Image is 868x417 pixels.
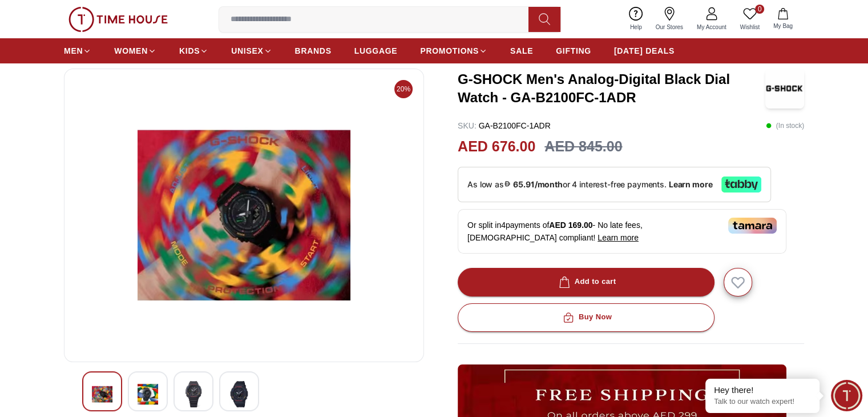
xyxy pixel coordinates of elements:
p: ( In stock ) [766,120,804,131]
div: Chat Widget [831,380,862,411]
span: My Account [692,23,731,31]
span: GIFTING [556,45,591,57]
div: Add to cart [556,275,616,288]
span: WOMEN [114,45,148,57]
span: [DATE] DEALS [614,45,675,57]
div: Buy Now [560,311,612,324]
button: My Bag [766,6,800,33]
span: MEN [64,45,83,57]
a: UNISEX [231,41,272,61]
span: SKU : [458,121,477,130]
a: BRANDS [295,41,332,61]
img: G-SHOCK Men's Analog-Digital Black Dial Watch - GA-B2100FC-1ADR [74,78,414,352]
img: ... [68,7,168,32]
span: 20% [394,80,413,98]
span: 0 [755,5,764,14]
span: SALE [510,45,533,57]
span: AED 169.00 [549,220,592,230]
span: My Bag [769,22,797,30]
img: G-SHOCK Men's Analog-Digital Black Dial Watch - GA-B2100FC-1ADR [138,381,158,407]
a: [DATE] DEALS [614,41,675,61]
img: Tamara [728,218,777,234]
span: LUGGAGE [354,45,398,57]
span: PROMOTIONS [420,45,479,57]
span: Our Stores [651,23,688,31]
span: BRANDS [295,45,332,57]
a: KIDS [179,41,208,61]
a: Our Stores [649,5,690,34]
span: Wishlist [736,23,764,31]
p: GA-B2100FC-1ADR [458,120,551,131]
a: LUGGAGE [354,41,398,61]
img: G-SHOCK Men's Analog-Digital Black Dial Watch - GA-B2100FC-1ADR [183,381,204,407]
span: UNISEX [231,45,263,57]
a: WOMEN [114,41,156,61]
h2: AED 676.00 [458,136,535,158]
span: KIDS [179,45,200,57]
a: Help [623,5,649,34]
a: 0Wishlist [733,5,766,34]
div: Or split in 4 payments of - No late fees, [DEMOGRAPHIC_DATA] compliant! [458,209,786,254]
a: SALE [510,41,533,61]
span: Learn more [597,233,639,242]
button: Add to cart [458,268,714,296]
p: Talk to our watch expert! [714,397,811,407]
h3: AED 845.00 [544,136,622,158]
a: PROMOTIONS [420,41,487,61]
span: Help [625,23,647,31]
img: G-SHOCK Men's Analog-Digital Black Dial Watch - GA-B2100FC-1ADR [229,381,249,407]
div: Hey there! [714,384,811,396]
img: G-SHOCK Men's Analog-Digital Black Dial Watch - GA-B2100FC-1ADR [92,381,112,407]
h3: G-SHOCK Men's Analog-Digital Black Dial Watch - GA-B2100FC-1ADR [458,70,765,107]
button: Buy Now [458,303,714,332]
img: G-SHOCK Men's Analog-Digital Black Dial Watch - GA-B2100FC-1ADR [765,69,804,109]
a: MEN [64,41,91,61]
a: GIFTING [556,41,591,61]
